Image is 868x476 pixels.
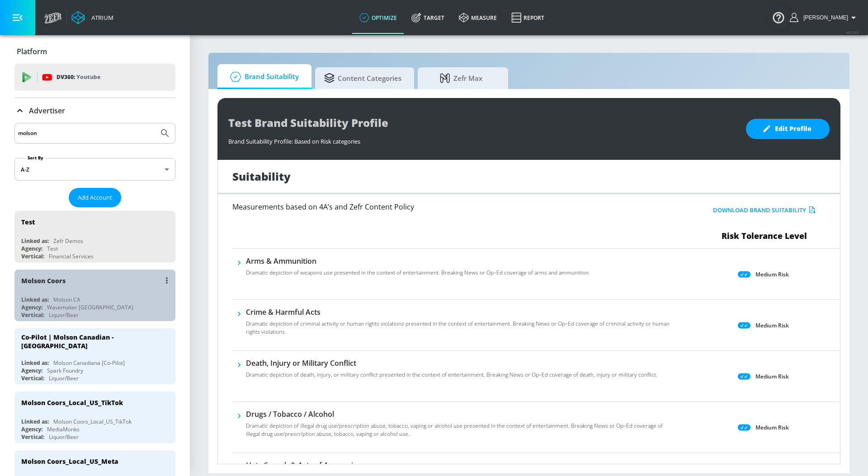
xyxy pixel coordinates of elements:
[21,296,49,303] div: Linked as:
[452,1,504,34] a: measure
[755,270,789,279] p: Medium Risk
[47,367,83,374] div: Spark Foundry
[14,39,175,64] div: Platform
[755,372,789,381] p: Medium Risk
[504,1,552,34] a: Report
[846,30,859,35] span: v 4.24.0
[26,155,45,161] label: Sort By
[246,460,587,470] h6: Hate Speech & Acts of Aggression
[18,127,155,139] input: Search by name
[14,392,175,443] div: Molson Coors_Local_US_TikTokLinked as:Molson Coors_Local_US_TikTokAgency:MediaMonksVertical:Liquo...
[57,72,100,82] p: DV360:
[47,245,58,252] div: Test
[21,425,42,433] div: Agency:
[21,276,66,285] div: Molson Coors
[53,237,83,245] div: Zefr Demos
[53,359,125,367] div: Molson Canadiana [Co-Pilot]
[14,270,175,321] div: Molson CoorsLinked as:Molson CAAgency:Wavemaker [GEOGRAPHIC_DATA]Vertical:Liquor/Beer
[766,5,791,30] button: Open Resource Center
[324,67,401,89] span: Content Categories
[21,303,42,311] div: Agency:
[232,169,291,184] h1: Suitability
[155,123,175,143] button: Submit Search
[21,398,123,407] div: Molson Coors_Local_US_TikTok
[246,256,590,282] div: Arms & AmmunitionDramatic depiction of weapons use presented in the context of entertainment. Bre...
[246,422,675,438] p: Dramatic depiction of illegal drug use/prescription abuse, tobacco, vaping or alcohol use present...
[246,307,675,317] h6: Crime & Harmful Acts
[790,12,859,23] button: [PERSON_NAME]
[226,66,299,88] span: Brand Suitability
[800,14,848,21] span: login as: carolyn.xue@zefr.com
[755,423,789,432] p: Medium Risk
[246,256,590,266] h6: Arms & Ammunition
[14,328,175,384] div: Co-Pilot | Molson Canadian - [GEOGRAPHIC_DATA]Linked as:Molson Canadiana [Co-Pilot]Agency:Spark F...
[49,433,79,441] div: Liquor/Beer
[246,269,590,277] p: Dramatic depiction of weapons use presented in the context of entertainment. Breaking News or Op–...
[17,47,47,56] p: Platform
[246,371,657,379] p: Dramatic depiction of death, injury, or military conflict presented in the context of entertainme...
[21,245,42,252] div: Agency:
[47,425,80,433] div: MediaMonks
[21,457,118,466] div: Molson Coors_Local_US_Meta
[49,252,94,260] div: Financial Services
[76,72,100,82] p: Youtube
[69,188,121,207] button: Add Account
[246,307,675,341] div: Crime & Harmful ActsDramatic depiction of criminal activity or human rights violations presented ...
[21,252,44,260] div: Vertical:
[404,1,452,34] a: Target
[711,203,818,217] button: Download Brand Suitability
[21,218,35,226] div: Test
[88,14,113,22] div: Atrium
[755,321,789,330] p: Medium Risk
[21,374,44,382] div: Vertical:
[246,358,657,384] div: Death, Injury or Military ConflictDramatic depiction of death, injury, or military conflict prese...
[21,359,49,367] div: Linked as:
[14,98,175,123] div: Advertiser
[29,106,65,116] p: Advertiser
[21,367,42,374] div: Agency:
[78,192,112,203] span: Add Account
[53,296,80,303] div: Molson CA
[14,64,175,91] div: DV360: Youtube
[21,237,49,245] div: Linked as:
[49,374,79,382] div: Liquor/Beer
[14,211,175,262] div: TestLinked as:Zefr DemosAgency:TestVertical:Financial Services
[427,67,495,89] span: Zefr Max
[21,433,44,441] div: Vertical:
[14,158,175,181] div: A-Z
[47,303,133,311] div: Wavemaker [GEOGRAPHIC_DATA]
[232,203,637,210] h6: Measurements based on 4A’s and Zefr Content Policy
[49,311,79,319] div: Liquor/Beer
[722,230,807,241] span: Risk Tolerance Level
[352,1,404,34] a: optimize
[246,409,675,443] div: Drugs / Tobacco / AlcoholDramatic depiction of illegal drug use/prescription abuse, tobacco, vapi...
[246,320,675,336] p: Dramatic depiction of criminal activity or human rights violations presented in the context of en...
[246,358,657,368] h6: Death, Injury or Military Conflict
[746,119,830,139] button: Edit Profile
[228,133,737,145] div: Brand Suitability Profile: Based on Risk categories
[764,123,811,135] span: Edit Profile
[21,418,49,425] div: Linked as:
[21,333,160,350] div: Co-Pilot | Molson Canadian - [GEOGRAPHIC_DATA]
[71,11,113,24] a: Atrium
[246,409,675,419] h6: Drugs / Tobacco / Alcohol
[21,311,44,319] div: Vertical:
[53,418,132,425] div: Molson Coors_Local_US_TikTok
